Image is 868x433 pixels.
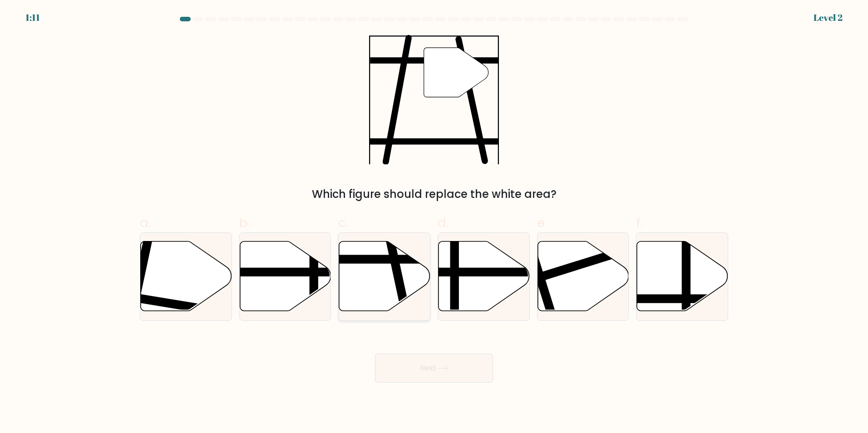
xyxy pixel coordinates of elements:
button: Next [375,354,493,383]
span: b. [239,214,250,231]
span: a. [140,214,151,231]
span: c. [338,214,348,231]
div: Level 2 [814,11,843,25]
span: e. [537,214,547,231]
span: f. [636,214,642,231]
div: Which figure should replace the white area? [145,186,723,202]
span: d. [438,214,449,231]
g: " [424,48,488,97]
div: 1:11 [25,11,40,25]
